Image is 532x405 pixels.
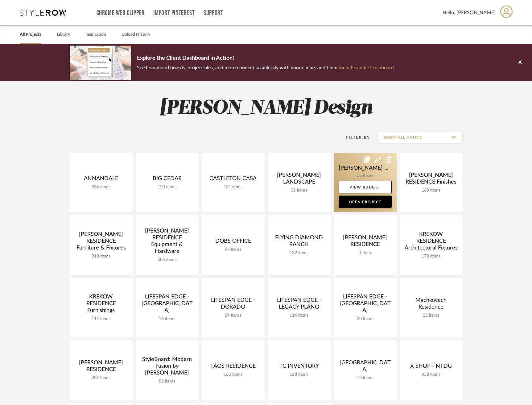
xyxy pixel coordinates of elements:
[273,372,326,377] div: 128 items
[122,30,150,39] a: Upload History
[141,294,194,316] div: LIFESPAN EDGE - [GEOGRAPHIC_DATA]
[339,294,392,316] div: LIFESPAN EDGE - [GEOGRAPHIC_DATA]
[273,234,326,250] div: FLYING DIAMOND RANCH
[339,359,392,375] div: [GEOGRAPHIC_DATA]
[405,297,458,313] div: Machkovech Residence
[75,294,128,316] div: KREKOW RESIDENCE Furnishings
[405,313,458,318] div: 25 items
[207,238,260,247] div: DOBS OFFICE
[204,10,223,16] a: Support
[207,313,260,318] div: 84 items
[207,175,260,184] div: CASTLETON CASA
[141,356,194,379] div: StyleBoard: Modern Fusion by [PERSON_NAME]
[339,234,392,250] div: [PERSON_NAME] RESIDENCE
[153,10,195,16] a: Import Pinterest
[443,9,496,16] span: Hello, [PERSON_NAME]
[339,250,392,256] div: 1 item
[75,254,128,259] div: 318 items
[273,172,326,188] div: [PERSON_NAME] LANDSCAPE
[207,297,260,313] div: LIFESPAN EDGE - DORADO
[405,363,458,372] div: X SHOP - NTDG
[20,30,41,39] a: All Projects
[339,316,392,322] div: 20 items
[405,231,458,254] div: KREKOW RESIDENCE Architectural Fixtures
[405,254,458,259] div: 178 items
[57,30,70,39] a: Library
[141,379,194,384] div: 83 items
[339,375,392,381] div: 13 items
[273,188,326,193] div: 31 items
[75,375,128,381] div: 207 items
[273,363,326,372] div: TC INVENTORY
[141,184,194,190] div: 120 items
[141,228,194,257] div: [PERSON_NAME] RESIDENCE Equipment & Hardware
[141,257,194,262] div: 205 items
[273,250,326,256] div: 132 items
[338,134,370,140] div: Filter By
[207,247,260,252] div: 97 items
[44,97,488,120] h2: [PERSON_NAME] Design
[207,372,260,377] div: 165 items
[207,363,260,372] div: TAOS RESIDENCE
[70,46,131,80] img: d5d033c5-7b12-40c2-a960-1ecee1989c38.png
[207,184,260,190] div: 131 items
[339,181,392,193] a: View Budget
[137,63,394,72] p: See how mood boards, project files, and more connect seamlessly with your clients and team.
[137,54,394,63] p: Explore the Client Dashboard in Action!
[273,313,326,318] div: 114 items
[75,316,128,322] div: 114 items
[405,188,458,193] div: 160 items
[75,231,128,254] div: [PERSON_NAME] RESIDENCE Furniture & Fixtures
[338,65,394,70] a: View Example Dashboard
[85,30,106,39] a: Inspiration
[405,372,458,377] div: 958 items
[405,172,458,188] div: [PERSON_NAME] RESIDENCE Finishes
[75,359,128,375] div: [PERSON_NAME] RESIDENCE
[141,175,194,184] div: BIG CEDAR
[273,297,326,313] div: LIFESPAN EDGE - LEGACY PLANO
[339,196,392,208] a: Open Project
[75,184,128,190] div: 236 items
[75,175,128,184] div: ANNANDALE
[97,10,145,16] a: Chrome Web Clipper
[141,316,194,322] div: 16 items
